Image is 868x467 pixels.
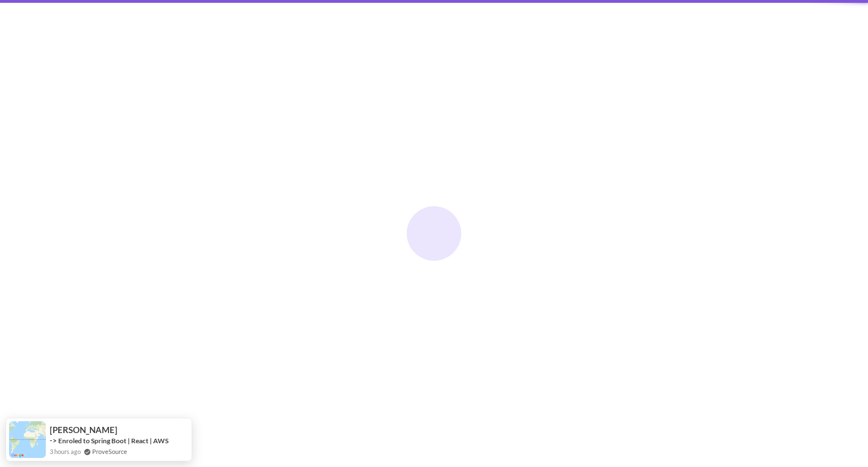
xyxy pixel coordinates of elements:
a: ProveSource [92,448,127,455]
a: Enroled to Spring Boot | React | AWS [58,436,168,446]
span: [PERSON_NAME] [50,425,118,435]
span: 3 hours ago [50,447,81,456]
span: -> [50,436,57,445]
img: provesource social proof notification image [9,421,46,458]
